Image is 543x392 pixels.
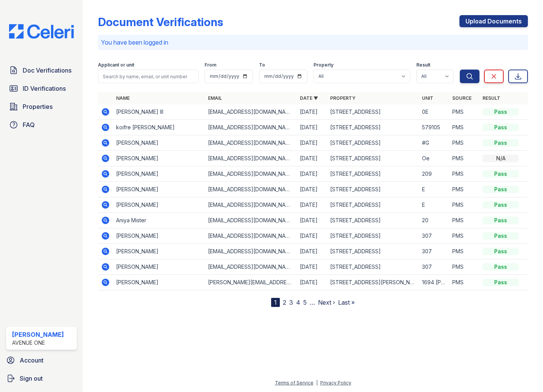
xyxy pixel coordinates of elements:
[3,371,80,386] a: Sign out
[449,151,479,166] td: PMS
[482,186,519,193] div: Pass
[283,299,286,306] a: 2
[205,182,297,197] td: [EMAIL_ADDRESS][DOMAIN_NAME]
[205,120,297,135] td: [EMAIL_ADDRESS][DOMAIN_NAME]
[419,135,449,151] td: #G
[482,217,519,224] div: Pass
[98,62,134,68] label: Applicant or unit
[113,151,205,166] td: [PERSON_NAME]
[23,66,71,75] span: Doc Verifications
[205,228,297,244] td: [EMAIL_ADDRESS][DOMAIN_NAME]
[297,151,327,166] td: [DATE]
[113,182,205,197] td: [PERSON_NAME]
[419,213,449,228] td: 20
[449,182,479,197] td: PMS
[3,353,80,368] a: Account
[297,228,327,244] td: [DATE]
[297,213,327,228] td: [DATE]
[6,117,77,132] a: FAQ
[205,213,297,228] td: [EMAIL_ADDRESS][DOMAIN_NAME]
[20,374,43,383] span: Sign out
[449,104,479,120] td: PMS
[12,330,64,339] div: [PERSON_NAME]
[310,298,315,307] span: …
[113,135,205,151] td: [PERSON_NAME]
[297,166,327,182] td: [DATE]
[297,275,327,290] td: [DATE]
[205,62,216,68] label: From
[449,244,479,259] td: PMS
[327,197,419,213] td: [STREET_ADDRESS]
[205,275,297,290] td: [PERSON_NAME][EMAIL_ADDRESS][DOMAIN_NAME]
[419,151,449,166] td: Oe
[205,244,297,259] td: [EMAIL_ADDRESS][DOMAIN_NAME]
[419,197,449,213] td: E
[416,62,430,68] label: Result
[482,170,519,178] div: Pass
[327,275,419,290] td: [STREET_ADDRESS][PERSON_NAME]
[449,120,479,135] td: PMS
[303,299,307,306] a: 5
[98,70,199,83] input: Search by name, email, or unit number
[113,275,205,290] td: [PERSON_NAME]
[330,95,355,101] a: Property
[338,299,355,306] a: Last »
[449,213,479,228] td: PMS
[23,120,35,129] span: FAQ
[300,95,318,101] a: Date ▼
[327,228,419,244] td: [STREET_ADDRESS]
[327,120,419,135] td: [STREET_ADDRESS]
[327,213,419,228] td: [STREET_ADDRESS]
[6,63,77,78] a: Doc Verifications
[113,197,205,213] td: [PERSON_NAME]
[318,299,335,306] a: Next ›
[313,62,334,68] label: Property
[275,380,313,386] a: Terms of Service
[205,135,297,151] td: [EMAIL_ADDRESS][DOMAIN_NAME]
[482,108,519,116] div: Pass
[449,135,479,151] td: PMS
[419,275,449,290] td: 1694 [PERSON_NAME]
[113,244,205,259] td: [PERSON_NAME]
[327,259,419,275] td: [STREET_ADDRESS]
[98,15,223,29] div: Document Verifications
[482,232,519,240] div: Pass
[297,135,327,151] td: [DATE]
[419,182,449,197] td: E
[3,24,80,39] img: CE_Logo_Blue-a8612792a0a2168367f1c8372b55b34899dd931a85d93a1a3d3e32e68fde9ad4.png
[320,380,351,386] a: Privacy Policy
[23,102,53,111] span: Properties
[20,356,43,365] span: Account
[422,95,433,101] a: Unit
[205,151,297,166] td: [EMAIL_ADDRESS][DOMAIN_NAME]
[482,95,500,101] a: Result
[113,228,205,244] td: [PERSON_NAME]
[419,228,449,244] td: 307
[419,104,449,120] td: 0E
[205,259,297,275] td: [EMAIL_ADDRESS][DOMAIN_NAME]
[419,120,449,135] td: 579105
[205,104,297,120] td: [EMAIL_ADDRESS][DOMAIN_NAME]
[289,299,293,306] a: 3
[297,197,327,213] td: [DATE]
[23,84,66,93] span: ID Verifications
[297,244,327,259] td: [DATE]
[113,120,205,135] td: koifre [PERSON_NAME]
[449,166,479,182] td: PMS
[482,248,519,255] div: Pass
[205,166,297,182] td: [EMAIL_ADDRESS][DOMAIN_NAME]
[327,244,419,259] td: [STREET_ADDRESS]
[482,124,519,131] div: Pass
[113,259,205,275] td: [PERSON_NAME]
[419,166,449,182] td: 209
[419,244,449,259] td: 307
[449,197,479,213] td: PMS
[482,279,519,286] div: Pass
[297,120,327,135] td: [DATE]
[259,62,265,68] label: To
[449,275,479,290] td: PMS
[113,166,205,182] td: [PERSON_NAME]
[6,81,77,96] a: ID Verifications
[101,38,525,47] p: You have been logged in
